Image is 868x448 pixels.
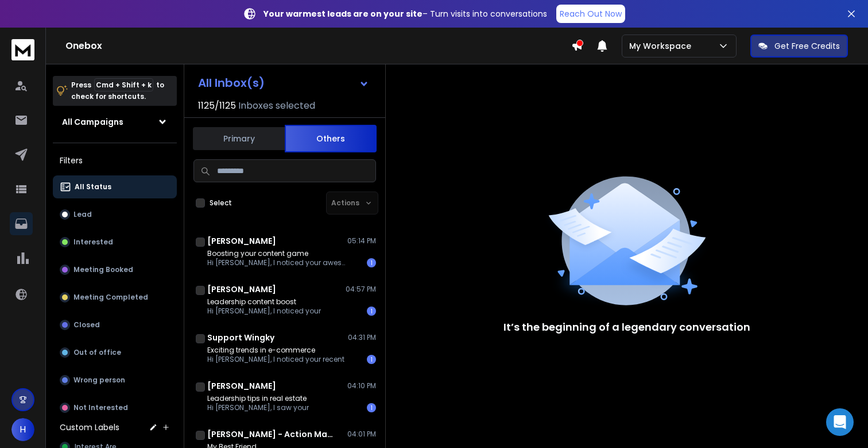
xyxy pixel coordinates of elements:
[207,394,309,403] p: Leadership tips in real estate
[73,376,125,385] p: Wrong person
[53,286,177,309] button: Meeting Completed
[238,99,315,113] h3: Inboxes selected
[210,198,232,208] label: Select
[207,284,276,295] h1: [PERSON_NAME]
[62,116,123,128] h1: All Campaigns
[367,403,376,412] div: 1
[73,348,121,357] p: Out of office
[207,249,345,258] p: Boosting your content game
[53,341,177,364] button: Out of office
[53,231,177,254] button: Interested
[207,297,321,307] p: Leadership content boost
[11,39,34,60] img: logo
[556,5,625,23] a: Reach Out Now
[367,258,376,267] div: 1
[347,236,376,246] p: 05:14 PM
[53,396,177,419] button: Not Interested
[198,99,236,113] span: 1125 / 1125
[263,8,547,20] p: – Turn visits into conversations
[73,210,92,219] p: Lead
[629,40,696,52] p: My Workspace
[207,332,274,343] h1: Support Wingky
[65,39,571,53] h1: Onebox
[207,258,345,267] p: Hi [PERSON_NAME], I noticed your awesome
[207,346,344,355] p: Exciting trends in e-commerce
[347,430,376,439] p: 04:01 PM
[73,238,113,247] p: Interested
[347,381,376,390] p: 04:10 PM
[207,307,321,316] p: Hi [PERSON_NAME], I noticed your
[285,125,377,152] button: Others
[94,78,153,91] span: Cmd + Shift + k
[774,40,840,52] p: Get Free Credits
[198,77,265,89] h1: All Inbox(s)
[53,313,177,336] button: Closed
[11,418,34,441] button: H
[73,265,133,274] p: Meeting Booked
[73,293,148,302] p: Meeting Completed
[73,320,100,330] p: Closed
[60,422,119,433] h3: Custom Labels
[53,110,177,133] button: All Campaigns
[346,285,376,294] p: 04:57 PM
[53,369,177,392] button: Wrong person
[263,8,423,20] strong: Your warmest leads are on your site
[207,428,334,440] h1: [PERSON_NAME] - Action Management Pros
[207,380,276,392] h1: [PERSON_NAME]
[53,258,177,281] button: Meeting Booked
[367,355,376,364] div: 1
[75,182,111,192] p: All Status
[53,203,177,226] button: Lead
[53,175,177,198] button: All Status
[560,8,622,20] p: Reach Out Now
[826,408,854,436] div: Open Intercom Messenger
[367,307,376,316] div: 1
[207,235,276,247] h1: [PERSON_NAME]
[71,79,164,102] p: Press to check for shortcuts.
[207,403,309,412] p: Hi [PERSON_NAME], I saw your
[207,355,344,364] p: Hi [PERSON_NAME], I noticed your recent
[193,126,285,151] button: Primary
[750,35,848,58] button: Get Free Credits
[189,71,378,94] button: All Inbox(s)
[503,319,750,335] p: It’s the beginning of a legendary conversation
[73,403,128,412] p: Not Interested
[53,152,177,169] h3: Filters
[348,333,376,342] p: 04:31 PM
